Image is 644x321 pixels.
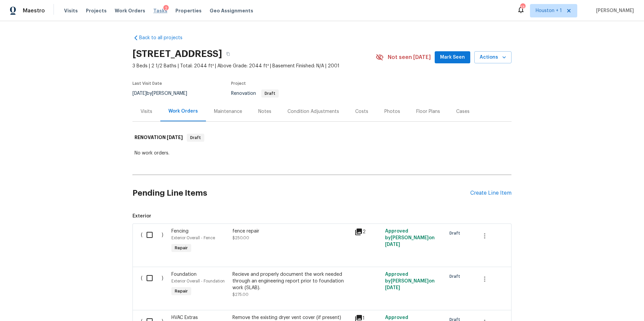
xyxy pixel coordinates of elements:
[141,108,152,115] div: Visits
[132,89,195,98] div: by [PERSON_NAME]
[449,230,463,237] span: Draft
[474,51,512,64] button: Actions
[385,242,400,247] span: [DATE]
[287,108,339,115] div: Condition Adjustments
[132,35,197,41] a: Back to all projects
[64,7,78,14] span: Visits
[355,228,381,236] div: 2
[171,236,215,240] span: Exterior Overall - Fence
[23,7,45,14] span: Maestro
[163,5,169,12] div: 2
[139,269,169,300] div: ( )
[456,108,470,115] div: Cases
[355,108,368,115] div: Costs
[232,228,351,235] div: fence repair
[171,315,198,320] span: HVAC Extras
[172,288,191,295] span: Repair
[258,108,271,115] div: Notes
[132,51,222,57] h2: [STREET_ADDRESS]
[172,245,191,251] span: Repair
[232,236,249,240] span: $250.00
[440,53,465,62] span: Mark Seen
[132,178,470,209] h2: Pending Line Items
[132,91,147,96] span: [DATE]
[132,127,512,148] div: RENOVATION [DATE]Draft
[171,279,225,283] span: Exterior Overall - Foundation
[593,7,634,14] span: [PERSON_NAME]
[470,190,512,196] div: Create Line Item
[232,293,249,297] span: $275.00
[214,108,242,115] div: Maintenance
[222,48,234,60] button: Copy Address
[86,7,107,14] span: Projects
[167,135,183,140] span: [DATE]
[384,108,400,115] div: Photos
[153,8,167,13] span: Tasks
[388,54,431,61] span: Not seen [DATE]
[139,226,169,257] div: ( )
[171,229,189,234] span: Fencing
[135,150,509,156] div: No work orders.
[520,4,525,11] div: 13
[231,91,279,96] span: Renovation
[385,229,435,247] span: Approved by [PERSON_NAME] on
[416,108,440,115] div: Floor Plans
[187,134,204,141] span: Draft
[132,213,512,219] span: Exterior
[449,273,463,280] span: Draft
[435,51,470,64] button: Mark Seen
[262,91,278,95] span: Draft
[175,7,202,14] span: Properties
[385,285,400,290] span: [DATE]
[480,53,506,62] span: Actions
[231,81,246,85] span: Project
[132,81,162,85] span: Last Visit Date
[210,7,253,14] span: Geo Assignments
[135,134,183,142] h6: RENOVATION
[385,272,435,290] span: Approved by [PERSON_NAME] on
[132,63,376,69] span: 3 Beds | 2 1/2 Baths | Total: 2044 ft² | Above Grade: 2044 ft² | Basement Finished: N/A | 2001
[536,7,562,14] span: Houston + 1
[232,271,351,291] div: Recieve and properly document the work needed through an engineering report prior to foundation w...
[171,272,197,277] span: Foundation
[168,108,198,115] div: Work Orders
[115,7,145,14] span: Work Orders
